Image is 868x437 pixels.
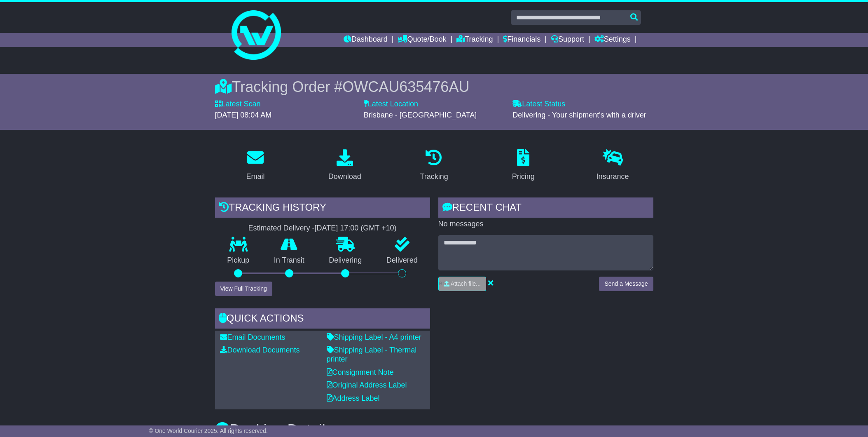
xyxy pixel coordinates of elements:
[344,33,388,47] a: Dashboard
[342,78,469,95] span: OWCAU635476AU
[215,224,430,233] div: Estimated Delivery -
[328,171,361,182] div: Download
[327,394,380,402] a: Address Label
[327,368,394,376] a: Consignment Note
[420,171,448,182] div: Tracking
[215,282,272,296] button: View Full Tracking
[215,308,430,331] div: Quick Actions
[246,171,264,182] div: Email
[241,146,270,185] a: Email
[220,333,285,341] a: Email Documents
[149,428,268,434] span: © One World Courier 2025. All rights reserved.
[551,33,584,47] a: Support
[262,256,317,265] p: In Transit
[323,146,367,185] a: Download
[597,171,629,182] div: Insurance
[507,146,540,185] a: Pricing
[398,33,446,47] a: Quote/Book
[438,220,653,229] p: No messages
[512,171,535,182] div: Pricing
[503,33,540,47] a: Financials
[438,197,653,220] div: RECENT CHAT
[327,346,417,363] a: Shipping Label - Thermal printer
[215,197,430,220] div: Tracking history
[594,33,631,47] a: Settings
[374,256,430,265] p: Delivered
[327,333,421,341] a: Shipping Label - A4 printer
[599,277,653,291] button: Send a Message
[512,111,646,119] span: Delivering - Your shipment's with a driver
[327,381,407,389] a: Original Address Label
[215,256,262,265] p: Pickup
[215,78,653,96] div: Tracking Order #
[315,224,397,233] div: [DATE] 17:00 (GMT +10)
[364,111,477,119] span: Brisbane - [GEOGRAPHIC_DATA]
[317,256,374,265] p: Delivering
[456,33,493,47] a: Tracking
[591,146,634,185] a: Insurance
[512,100,565,109] label: Latest Status
[364,100,418,109] label: Latest Location
[215,111,272,119] span: [DATE] 08:04 AM
[215,100,261,109] label: Latest Scan
[220,346,300,354] a: Download Documents
[414,146,453,185] a: Tracking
